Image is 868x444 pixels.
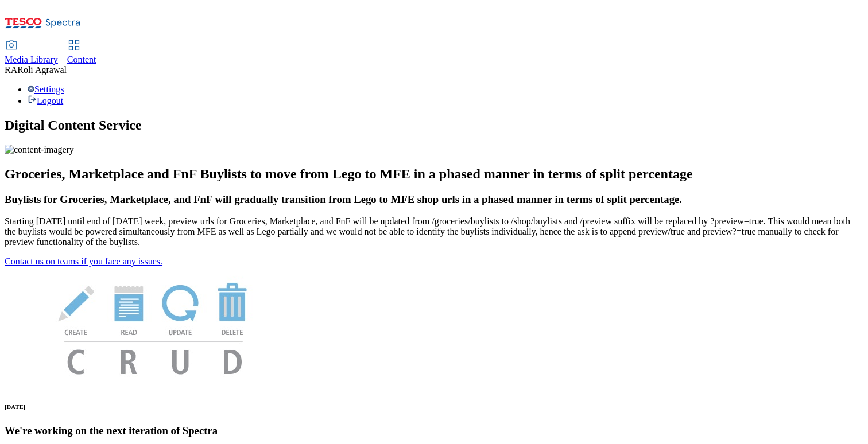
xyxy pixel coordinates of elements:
span: RA [5,65,17,75]
a: Media Library [5,41,58,65]
img: content-imagery [5,145,74,155]
a: Settings [28,84,64,94]
span: Media Library [5,54,58,64]
h2: Groceries, Marketplace and FnF Buylists to move from Lego to MFE in a phased manner in terms of s... [5,166,863,182]
span: Roli Agrawal [17,65,67,75]
h3: We're working on the next iteration of Spectra [5,424,863,437]
h6: [DATE] [5,403,863,410]
p: Starting [DATE] until end of [DATE] week, preview urls for Groceries, Marketplace, and FnF will b... [5,216,863,247]
a: Logout [28,96,63,106]
a: Contact us on teams if you face any issues. [5,256,162,266]
span: Content [67,54,96,64]
h3: Buylists for Groceries, Marketplace, and FnF will gradually transition from Lego to MFE shop urls... [5,193,863,206]
img: News Image [5,267,303,387]
h1: Digital Content Service [5,118,863,133]
a: Content [67,41,96,65]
